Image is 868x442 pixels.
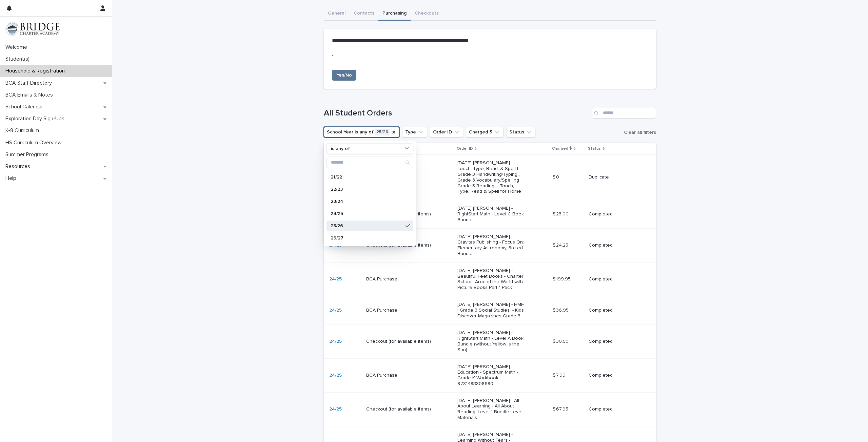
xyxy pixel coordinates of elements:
p: [DATE] [PERSON_NAME] Education - Spectrum Math - Grade K Workbook - 9781483808680 [457,364,525,387]
button: Checkouts [411,7,443,21]
p: $ 24.25 [553,241,570,248]
p: 24/25 [331,211,402,216]
input: Search [592,108,656,119]
button: General [324,7,350,21]
p: Checkout (for available items) [366,339,434,344]
p: 23/24 [331,199,402,204]
p: $ 7.99 [553,371,567,378]
p: Order ID [457,145,473,152]
p: Completed [589,406,645,412]
p: Help [3,175,22,182]
button: Status [506,127,535,138]
tr: 24/25 Checkout (for available items)[DATE] [PERSON_NAME] - Gravitas Publishing - Focus On: Elemen... [324,228,656,262]
p: [DATE] [PERSON_NAME] - All About Learning - All About Reading: Level 1 Bundle Level Materials [457,398,525,421]
p: K-8 Curriculum [3,127,44,134]
button: Yes/No [332,70,356,81]
button: Contacts [350,7,378,21]
p: Completed [589,373,645,378]
p: Welcome [3,44,33,50]
p: Completed [589,308,645,313]
tr: 24/25 Parent Purchase[DATE] [PERSON_NAME] - Touch, Type, Read, & Spell | Grade 3 Handwriting/Typi... [324,155,656,200]
p: [DATE] [PERSON_NAME] - Beautiful Feet Books - Charter School: Around the World with Picture Books... [457,268,525,291]
button: School Year [324,127,399,138]
span: Yes/No [336,72,352,79]
h1: All Student Orders [324,108,589,118]
img: V1C1m3IdTEidaUdm9Hs0 [5,22,60,36]
p: 21/22 [331,175,402,180]
tr: 24/25 BCA Purchase[DATE] [PERSON_NAME] - Beautiful Feet Books - Charter School: Around the World ... [324,262,656,296]
p: Completed [589,211,645,217]
a: 24/25 [329,406,342,412]
tr: 24/25 Checkout (for available items)[DATE] [PERSON_NAME] - All About Learning - All About Reading... [324,392,656,426]
p: [DATE] [PERSON_NAME] - RightStart Math - Level C Book Bundle [457,206,525,223]
button: Clear all filters [621,127,656,138]
p: $ 36.95 [553,306,570,313]
p: HS Curriculum Overview [3,140,67,146]
p: 25/26 [331,224,402,228]
button: Type [402,127,427,138]
a: 24/25 [329,339,342,344]
p: BCA Emails & Notes [3,92,58,98]
a: 24/25 [329,276,342,282]
p: [DATE] [PERSON_NAME] - Gravitas Publishing - Focus On: Elementary Astronomy, 3rd ed Bundle [457,234,525,257]
p: [DATE] [PERSON_NAME] - RightStart Math - Level A Book Bundle (without Yellow is the Sun) [457,330,525,353]
span: Clear all filters [624,130,656,135]
p: Checkout (for available items) [366,406,434,412]
p: 22/23 [331,187,402,192]
p: Household & Registration [3,68,70,74]
p: Resources [3,163,36,170]
button: Charged $ [466,127,504,138]
p: Completed [589,339,645,344]
button: Purchasing [378,7,411,21]
tr: 24/25 Checkout (for available items)[DATE] [PERSON_NAME] - RightStart Math - Level A Book Bundle ... [324,324,656,358]
p: BCA Purchase [366,308,434,313]
p: BCA Purchase [366,373,434,378]
p: Completed [589,276,645,282]
div: Search [327,157,413,168]
p: $ 30.50 [553,337,570,344]
p: - [332,52,648,59]
tr: 24/25 BCA Purchase[DATE] [PERSON_NAME] Education - Spectrum Math - Grade K Workbook - 97814838086... [324,358,656,392]
tr: 24/25 BCA Purchase[DATE] [PERSON_NAME] - HMH | Grade 3 Social Studies - Kids Discover Magazines G... [324,296,656,324]
p: Exploration Day Sign-Ups [3,115,70,122]
p: is any of [331,146,350,151]
p: $ 67.95 [553,405,570,412]
button: Order ID [430,127,463,138]
p: Completed [589,243,645,248]
tr: 24/25 Checkout (for available items)[DATE] [PERSON_NAME] - RightStart Math - Level C Book Bundle$... [324,200,656,228]
p: BCA Purchase [366,276,434,282]
a: 24/25 [329,373,342,378]
a: 24/25 [329,308,342,313]
p: BCA Staff Directory [3,80,57,86]
input: Search [327,157,413,168]
p: $ 199.95 [553,275,572,282]
p: Duplicate [589,174,645,180]
p: School Calendar [3,104,48,110]
p: 26/27 [331,236,402,240]
p: Status [588,145,601,152]
p: Summer Programs [3,151,54,158]
p: $ 0 [553,173,560,180]
p: $ 23.00 [553,210,570,217]
p: [DATE] [PERSON_NAME] - Touch, Type, Read, & Spell | Grade 3 Handwriting/Typing , Grade 3 Vocabula... [457,160,525,194]
p: Student(s) [3,56,35,62]
p: [DATE] [PERSON_NAME] - HMH | Grade 3 Social Studies - Kids Discover Magazines Grade 3 [457,302,525,319]
p: Charged $ [552,145,572,152]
